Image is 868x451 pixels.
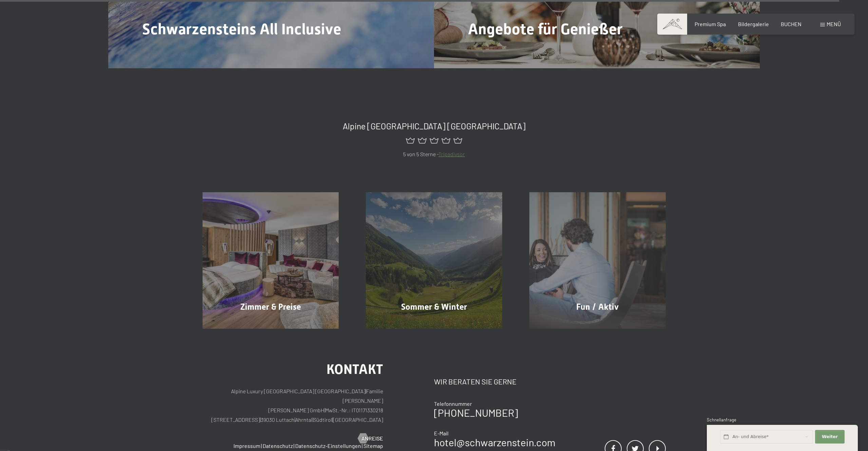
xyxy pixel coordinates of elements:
[260,416,261,423] span: |
[363,443,383,449] a: Sitemap
[358,435,383,442] a: Anreise
[263,443,293,449] a: Datenschutz
[343,121,526,131] span: Alpine [GEOGRAPHIC_DATA] [GEOGRAPHIC_DATA]
[362,443,363,449] span: |
[324,407,325,413] span: |
[695,21,726,27] a: Premium Spa
[203,150,666,159] p: 5 von 5 Sterne -
[365,388,366,394] span: |
[352,192,516,329] a: Wellnesshotel Südtirol SCHWARZENSTEIN - Wellnessurlaub in den Alpen Sommer & Winter
[707,417,736,422] span: Schnellanfrage
[434,400,472,407] span: Telefonnummer
[295,443,361,449] a: Datenschutz-Einstellungen
[827,21,841,27] span: Menü
[332,416,333,423] span: |
[313,416,313,423] span: |
[468,20,623,38] span: Angebote für Genießer
[434,377,516,386] span: Wir beraten Sie gerne
[576,302,619,312] span: Fun / Aktiv
[434,407,518,419] a: [PHONE_NUMBER]
[815,430,844,444] button: Weiter
[295,416,295,423] span: |
[822,434,838,440] span: Weiter
[361,435,383,442] span: Anreise
[189,192,353,329] a: Wellnesshotel Südtirol SCHWARZENSTEIN - Wellnessurlaub in den Alpen Zimmer & Preise
[438,151,465,157] a: Tripadivsor
[434,430,449,436] span: E-Mail
[401,302,467,312] span: Sommer & Winter
[294,443,295,449] span: |
[203,386,383,425] p: Alpine Luxury [GEOGRAPHIC_DATA] [GEOGRAPHIC_DATA] Familie [PERSON_NAME] [PERSON_NAME] GmbH MwSt.-...
[142,20,341,38] span: Schwarzensteins All Inclusive
[434,436,555,448] a: hotel@schwarzenstein.com
[781,21,801,27] a: BUCHEN
[233,443,260,449] a: Impressum
[326,361,383,377] span: Kontakt
[516,192,679,329] a: Wellnesshotel Südtirol SCHWARZENSTEIN - Wellnessurlaub in den Alpen Fun / Aktiv
[261,443,262,449] span: |
[738,21,769,27] a: Bildergalerie
[240,302,301,312] span: Zimmer & Preise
